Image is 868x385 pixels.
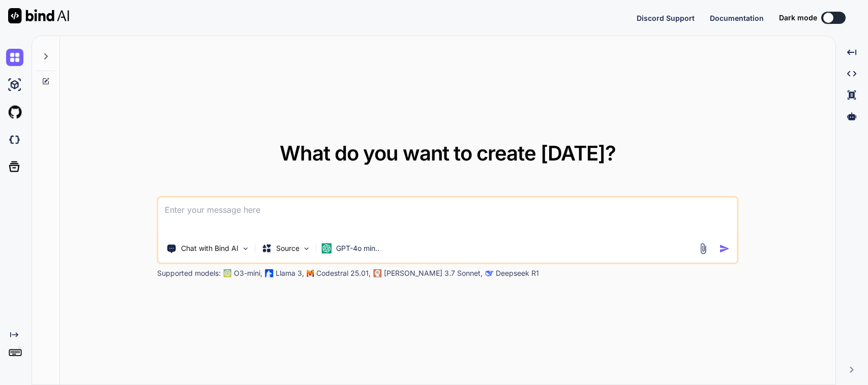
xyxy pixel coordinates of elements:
button: Discord Support [637,13,695,23]
img: GPT-4 [224,269,232,277]
img: ai-studio [6,76,23,93]
p: Llama 3, [276,268,304,278]
button: Documentation [710,13,764,23]
img: Mistral-AI [307,270,314,277]
img: Bind AI [8,8,69,23]
img: claude [374,269,382,277]
img: chat [6,49,23,66]
img: icon [719,243,730,254]
img: Pick Tools [242,244,250,253]
p: O3-mini, [234,268,262,278]
img: GPT-4o mini [322,243,332,253]
p: Chat with Bind AI [181,243,238,253]
span: Discord Support [637,14,695,22]
p: Deepseek R1 [496,268,539,278]
span: Documentation [710,14,764,22]
img: claude [486,269,494,277]
p: [PERSON_NAME] 3.7 Sonnet, [384,268,483,278]
img: darkCloudIdeIcon [6,131,23,148]
span: Dark mode [779,13,817,23]
img: Llama2 [265,269,274,277]
img: githubLight [6,104,23,121]
p: Source [276,243,300,253]
span: What do you want to create [DATE]? [280,141,616,166]
img: attachment [697,243,709,254]
img: Pick Models [303,244,311,253]
p: Supported models: [157,268,221,278]
p: Codestral 25.01, [316,268,371,278]
p: GPT-4o min.. [336,243,379,253]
